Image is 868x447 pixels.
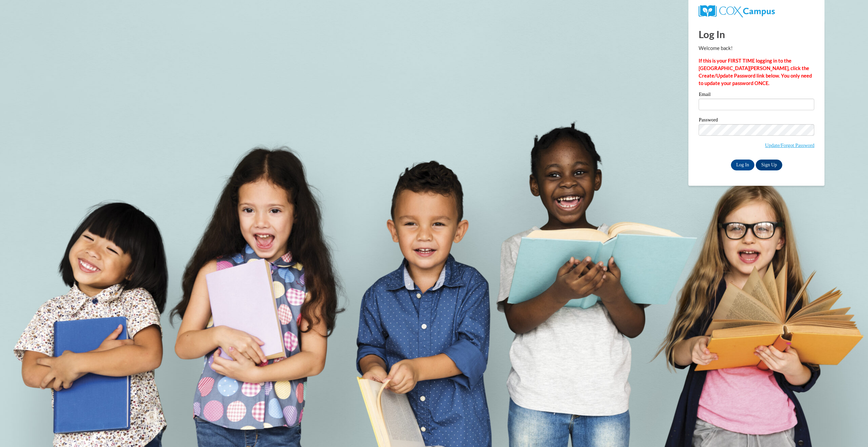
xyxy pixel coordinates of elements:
[699,58,812,86] strong: If this is your FIRST TIME logging in to the [GEOGRAPHIC_DATA][PERSON_NAME], click the Create/Upd...
[756,160,782,170] a: Sign Up
[699,117,814,124] label: Password
[699,92,814,99] label: Email
[699,27,814,41] h1: Log In
[731,160,755,170] input: Log In
[699,45,814,52] p: Welcome back!
[765,143,814,148] a: Update/Forgot Password
[699,8,774,14] a: COX Campus
[699,5,774,17] img: COX Campus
